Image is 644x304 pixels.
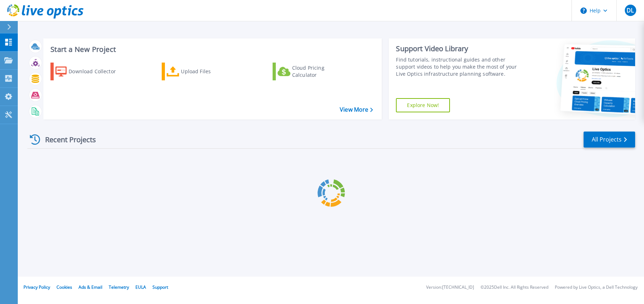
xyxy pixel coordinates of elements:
a: EULA [135,284,146,290]
div: Cloud Pricing Calculator [292,64,349,79]
div: Recent Projects [27,131,106,148]
a: Download Collector [50,63,130,80]
a: Privacy Policy [23,284,50,290]
a: All Projects [584,132,635,148]
a: Telemetry [109,284,129,290]
a: Explore Now! [396,98,450,112]
a: Support [152,284,168,290]
div: Find tutorials, instructional guides and other support videos to help you make the most of your L... [396,56,521,78]
a: Cloud Pricing Calculator [273,63,352,80]
span: DL [627,7,634,13]
div: Download Collector [69,64,125,79]
li: Version: [TECHNICAL_ID] [426,285,474,290]
a: Cookies [57,284,72,290]
li: Powered by Live Optics, a Dell Technology [555,285,638,290]
li: © 2025 Dell Inc. All Rights Reserved [481,285,548,290]
a: Upload Files [162,63,241,80]
div: Upload Files [181,64,238,79]
a: Ads & Email [79,284,102,290]
div: Support Video Library [396,44,521,53]
h3: Start a New Project [50,46,373,53]
a: View More [340,106,373,113]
